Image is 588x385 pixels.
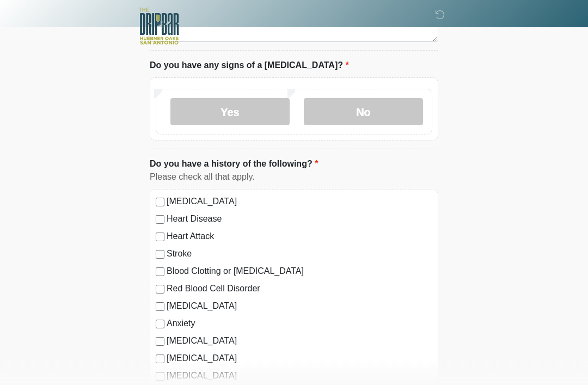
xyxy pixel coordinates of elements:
[167,370,432,383] label: [MEDICAL_DATA]
[167,283,432,296] label: Red Blood Cell Disorder
[304,99,423,126] label: No
[167,300,432,313] label: [MEDICAL_DATA]
[167,248,432,261] label: Stroke
[156,233,164,242] input: Heart Attack
[150,59,349,72] label: Do you have any signs of a [MEDICAL_DATA]?
[156,198,164,207] input: [MEDICAL_DATA]
[150,171,438,184] div: Please check all that apply.
[156,355,164,364] input: [MEDICAL_DATA]
[156,320,164,329] input: Anxiety
[156,372,164,381] input: [MEDICAL_DATA]
[156,303,164,311] input: [MEDICAL_DATA]
[150,158,318,171] label: Do you have a history of the following?
[156,338,164,346] input: [MEDICAL_DATA]
[167,335,432,348] label: [MEDICAL_DATA]
[156,285,164,294] input: Red Blood Cell Disorder
[170,99,290,126] label: Yes
[167,195,432,209] label: [MEDICAL_DATA]
[139,8,179,45] img: The DRIPBaR - The Strand at Huebner Oaks Logo
[156,250,164,259] input: Stroke
[167,317,432,331] label: Anxiety
[156,216,164,224] input: Heart Disease
[167,230,432,243] label: Heart Attack
[167,352,432,365] label: [MEDICAL_DATA]
[156,268,164,277] input: Blood Clotting or [MEDICAL_DATA]
[167,213,432,226] label: Heart Disease
[167,265,432,278] label: Blood Clotting or [MEDICAL_DATA]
